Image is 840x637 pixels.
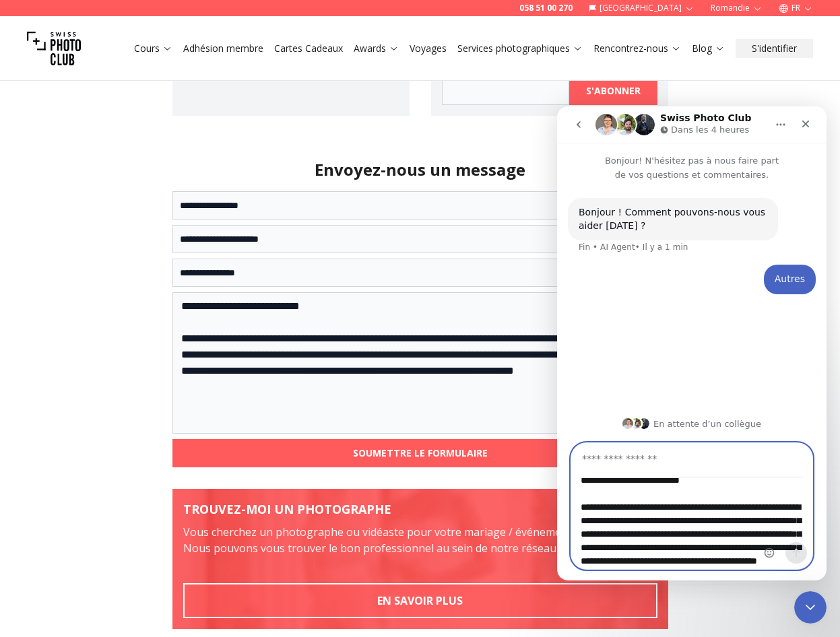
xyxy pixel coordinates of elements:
button: S'identifier [736,39,813,58]
b: SOUMETTRE LE FORMULAIRE [353,446,488,460]
a: Awards [354,42,399,55]
img: Meet the team [172,489,668,629]
button: Blog [686,39,730,58]
iframe: Intercom live chat [794,591,827,624]
a: Cartes Cadeaux [274,42,343,55]
a: Adhésion membre [183,42,263,55]
img: Swiss photo club [27,22,81,75]
a: Blog [692,42,725,55]
iframe: Intercom live chat [557,106,827,580]
button: SOUMETTRE LE FORMULAIRE [172,439,668,467]
a: Voyages [410,42,447,55]
button: Cours [129,39,178,58]
a: 058 51 00 270 [519,3,573,13]
h2: Envoyez-nous un message [172,159,668,180]
a: Cours [134,42,172,55]
span: Vous cherchez un photographe ou vidéaste pour votre mariage / événement / tournage. Nous pouvons ... [183,525,631,556]
b: s'abonner [586,84,641,98]
div: TROUVEZ-MOI UN PHOTOGRAPHE [183,500,657,518]
button: Services photographiques [452,39,588,58]
button: Voyages [404,39,452,58]
button: Adhésion membre [178,39,269,58]
button: EN SAVOIR PLUS [183,583,657,618]
button: Awards [348,39,404,58]
a: Rencontrez-nous [593,42,681,55]
button: Cartes Cadeaux [269,39,348,58]
a: Meet the teamTROUVEZ-MOI UN PHOTOGRAPHEVous cherchez un photographe ou vidéaste pour votre mariag... [172,489,668,629]
a: Services photographiques [457,42,583,55]
button: s'abonner [569,77,657,105]
button: Rencontrez-nous [588,39,686,58]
